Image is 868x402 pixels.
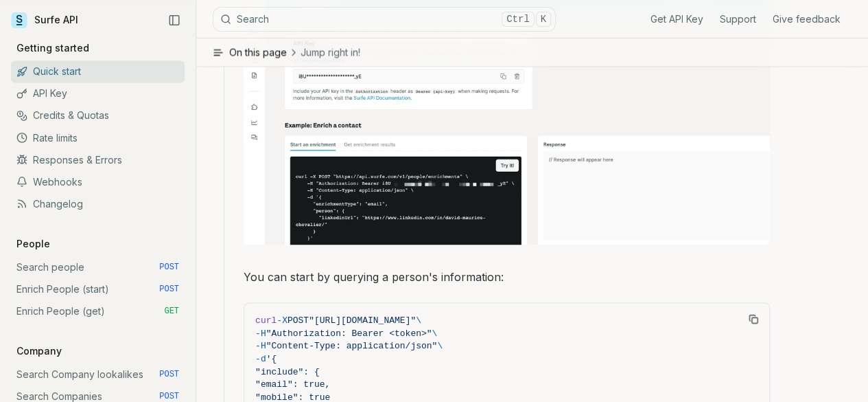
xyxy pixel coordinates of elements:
a: Responses & Errors [11,148,185,170]
a: API Key [11,82,185,104]
a: Search people POST [11,256,185,278]
span: -d [255,353,266,364]
span: \ [416,315,421,325]
span: "[URL][DOMAIN_NAME]" [309,315,416,325]
span: curl [255,315,277,325]
span: \ [437,340,443,350]
a: Get API Key [650,12,703,26]
span: "email": true, [255,379,330,389]
a: Support [720,12,756,26]
span: POST [159,261,179,272]
span: "mobile": true [255,392,330,402]
a: Quick start [11,60,185,82]
span: "include": { [255,366,320,377]
span: GET [164,305,179,316]
p: Getting started [11,41,95,55]
span: -H [255,328,266,338]
button: On this pageJump right in! [196,38,868,66]
p: You can start by querying a person's information: [244,267,770,286]
button: Copy Text [743,309,764,329]
a: Enrich People (get) GET [11,300,185,322]
span: POST [288,315,309,325]
a: Changelog [11,192,185,214]
a: Give feedback [773,12,841,26]
span: -H [255,340,266,350]
span: "Content-Type: application/json" [266,340,438,350]
button: SearchCtrlK [213,7,556,32]
span: POST [159,368,179,379]
p: People [11,236,56,250]
span: "Authorization: Bearer <token>" [266,328,432,338]
span: '{ [266,353,277,364]
kbd: Ctrl [502,12,535,27]
a: Rate limits [11,126,185,148]
kbd: K [536,12,551,27]
a: Webhooks [11,170,185,192]
a: Enrich People (start) POST [11,278,185,300]
a: Surfe API [11,10,78,30]
a: Search Company lookalikes POST [11,363,185,385]
a: Credits & Quotas [11,104,185,126]
button: Collapse Sidebar [164,10,185,30]
span: -X [277,315,288,325]
span: Jump right in! [301,45,360,59]
span: POST [159,283,179,294]
p: Company [11,344,67,357]
span: \ [432,328,437,338]
span: POST [159,390,179,401]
